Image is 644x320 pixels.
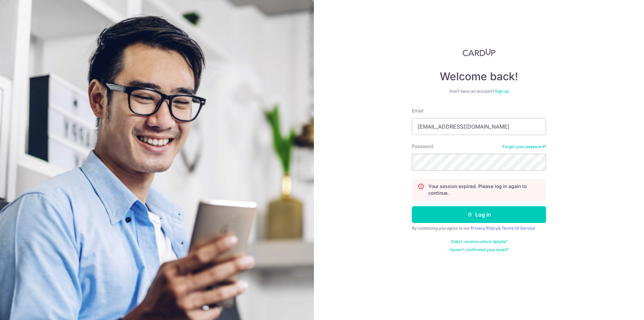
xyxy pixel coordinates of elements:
[412,107,423,114] label: Email
[471,226,498,231] a: Privacy Policy
[412,89,546,94] div: Don’t have an account?
[412,206,546,223] button: Log in
[451,239,507,244] a: Didn't receive unlock details?
[412,226,546,231] div: By continuing you agree to our &
[449,247,508,253] a: Haven't confirmed your email?
[412,118,546,135] input: Enter your Email
[412,143,433,150] label: Password
[463,48,495,56] img: CardUp Logo
[501,226,535,231] a: Terms Of Service
[428,183,540,196] p: Your session expired. Please log in again to continue.
[412,70,546,83] h4: Welcome back!
[502,144,546,149] a: Forgot your password?
[495,89,509,94] a: Sign up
